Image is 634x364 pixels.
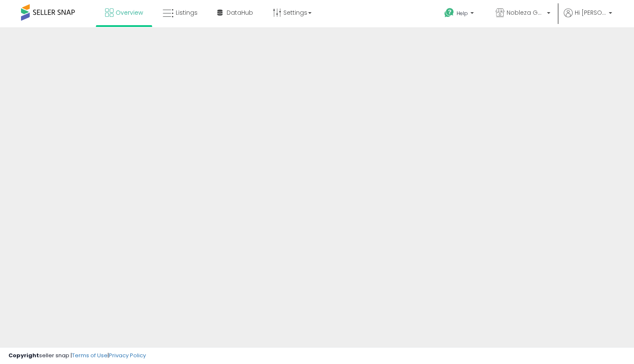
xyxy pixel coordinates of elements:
[8,352,146,360] div: seller snap | |
[507,8,544,17] span: Nobleza Goods
[227,8,253,17] span: DataHub
[457,10,468,17] span: Help
[564,8,612,27] a: Hi [PERSON_NAME]
[444,8,454,18] i: Get Help
[72,351,108,359] a: Terms of Use
[575,8,606,17] span: Hi [PERSON_NAME]
[116,8,143,17] span: Overview
[176,8,198,17] span: Listings
[8,351,39,359] strong: Copyright
[109,351,146,359] a: Privacy Policy
[438,1,482,27] a: Help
